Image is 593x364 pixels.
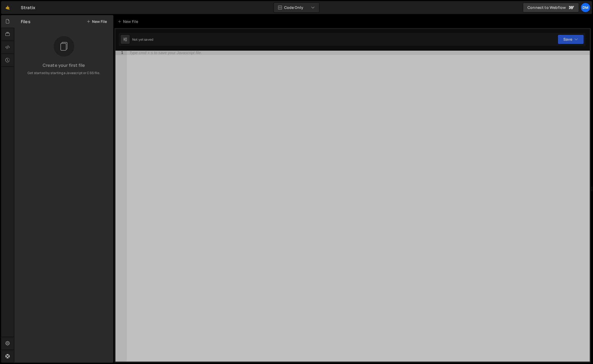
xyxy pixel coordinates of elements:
a: Connect to Webflow [523,3,579,12]
h2: Files [21,19,30,25]
button: Save [558,34,584,44]
div: Type cmd + s to save your Javascript file. [129,51,202,55]
button: Code Only [274,3,319,12]
button: New File [87,19,107,24]
a: Dm [581,3,590,12]
div: Not yet saved [132,37,153,42]
h3: Create your first file [19,63,109,67]
div: Stratix [21,4,35,11]
div: 1 [115,51,127,55]
p: Get started by starting a Javascript or CSS file. [19,71,109,75]
a: 🤙 [1,1,14,14]
div: New File [118,19,140,24]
